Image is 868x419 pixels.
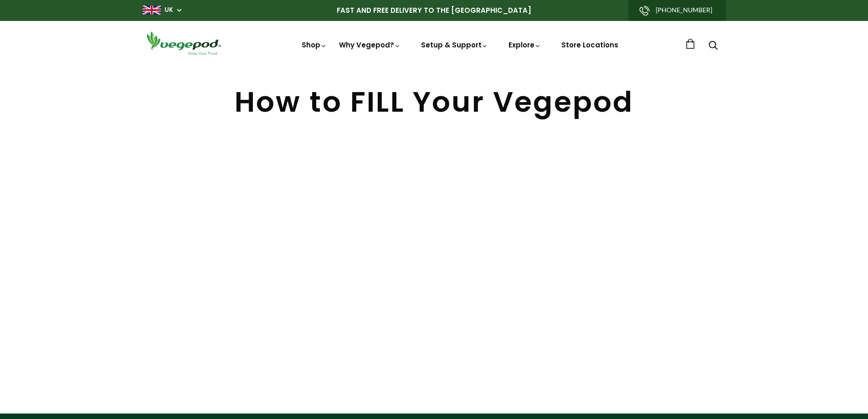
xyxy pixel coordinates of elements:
[421,40,488,50] a: Setup & Support
[709,41,718,51] a: Search
[339,40,401,50] a: Why Vegepod?
[302,40,327,50] a: Shop
[250,158,619,366] iframe: YouTube video player
[164,5,173,15] a: UK
[143,30,225,56] img: Vegepod
[561,40,618,50] a: Store Locations
[143,5,161,15] img: gb_large.png
[143,88,726,116] h1: How to FILL Your Vegepod
[508,40,541,50] a: Explore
